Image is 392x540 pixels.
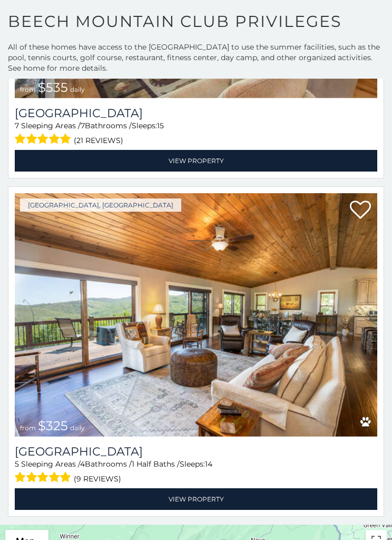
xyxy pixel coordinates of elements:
[81,121,85,130] span: 7
[20,424,36,432] span: from
[15,444,377,459] a: [GEOGRAPHIC_DATA]
[15,193,377,437] img: Beech Mountain Vista
[15,444,377,459] h3: Beech Mountain Vista
[20,198,181,212] a: [GEOGRAPHIC_DATA], [GEOGRAPHIC_DATA]
[74,472,121,486] span: (9 reviews)
[15,150,377,172] a: View Property
[38,418,68,433] span: $325
[205,459,212,469] span: 14
[157,121,164,130] span: 15
[20,86,36,93] span: from
[15,459,377,486] div: Sleeping Areas / Bathrooms / Sleeps:
[70,424,85,432] span: daily
[350,200,371,222] a: Add to favorites
[15,193,377,437] a: Beech Mountain Vista from $325 daily
[74,134,123,147] span: (21 reviews)
[15,120,377,147] div: Sleeping Areas / Bathrooms / Sleeps:
[80,459,85,469] span: 4
[15,488,377,510] a: View Property
[38,80,68,95] span: $535
[15,106,377,120] a: [GEOGRAPHIC_DATA]
[132,459,180,469] span: 1 Half Baths /
[15,121,19,130] span: 7
[15,459,19,469] span: 5
[15,106,377,120] h3: Southern Star Lodge
[70,86,85,93] span: daily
